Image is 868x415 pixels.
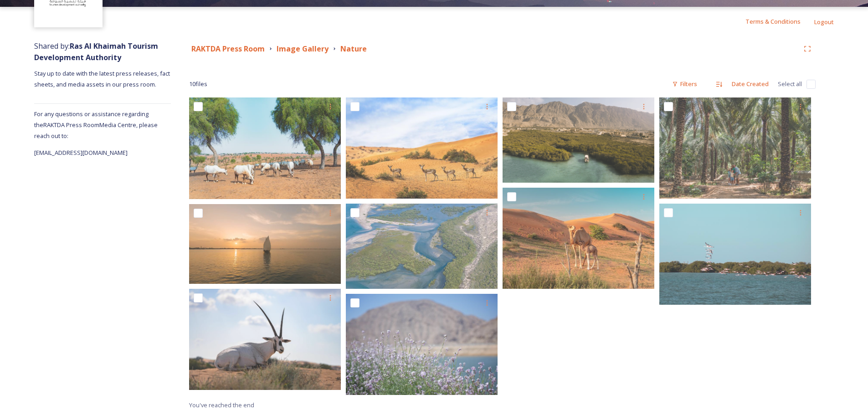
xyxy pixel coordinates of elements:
[34,41,158,62] span: Shared by:
[277,44,329,54] strong: Image Gallery
[189,204,341,284] img: Boat on the water.jpg
[503,188,654,289] img: camels.jpg
[503,97,654,182] img: Al Rams - Suwaidi Pearl farm_RAK.PNG
[346,204,498,289] img: Anantara Mina Al Arab Ras Al Khaimah Resort Exterior View Aerial Mangroves.tif
[34,69,171,88] span: Stay up to date with the latest press releases, fact sheets, and media assets in our press room.
[340,44,367,54] strong: Nature
[727,75,773,93] div: Date Created
[745,17,801,26] span: Terms & Conditions
[191,44,265,54] strong: RAKTDA Press Room
[346,97,498,199] img: the ritz carlton Ras Al khaimah al wadi desert.jpg
[189,97,341,199] img: Ritz Carlton Ras Al Khaimah Al Wadi -BD Desert Shoot.jpg
[34,41,158,62] strong: Ras Al Khaimah Tourism Development Authority
[34,110,158,140] span: For any questions or assistance regarding the RAKTDA Press Room Media Centre, please reach out to:
[668,75,702,93] div: Filters
[814,18,834,26] span: Logout
[346,294,498,395] img: Flowers.jpg
[659,204,811,305] img: Pearl Farm 01.jpg
[745,16,814,27] a: Terms & Conditions
[778,80,802,88] span: Select all
[189,401,254,409] span: You've reached the end
[189,289,341,390] img: Arabian Oryx .jpg
[659,97,811,199] img: Date Farm Hero
[34,149,128,157] span: [EMAIL_ADDRESS][DOMAIN_NAME]
[189,80,207,88] span: 10 file s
